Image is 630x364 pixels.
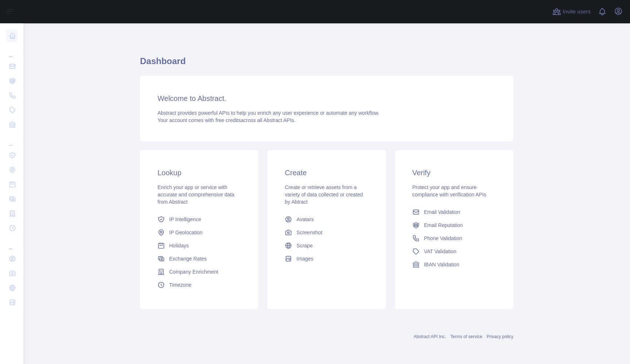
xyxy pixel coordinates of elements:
div: ... [6,236,17,251]
a: Phone Validation [409,232,499,245]
span: Avatars [296,216,314,223]
span: Exchange Rates [169,255,207,262]
span: Screenshot [296,229,322,236]
span: Timezone [169,281,191,289]
span: IBAN Validation [424,261,459,268]
span: Invite users [563,8,591,16]
span: Email Reputation [424,222,463,229]
h1: Dashboard [140,55,513,73]
h3: Welcome to Abstract. [157,93,496,103]
span: Scrape [296,242,312,249]
span: Holidays [169,242,189,249]
span: VAT Validation [424,248,456,255]
a: Terms of service [450,334,482,339]
span: Create or retrieve assets from a variety of data collected or created by Abtract [285,184,363,205]
div: ... [6,44,17,58]
div: ... [6,133,17,147]
h3: Verify [412,168,496,178]
a: Abstract API Inc. [414,334,446,339]
a: Scrape [282,239,371,252]
a: Images [282,252,371,265]
span: free credits [215,117,241,123]
h3: Create [285,168,368,178]
a: VAT Validation [409,245,499,258]
span: Enrich your app or service with accurate and comprehensive data from Abstract [157,184,234,205]
a: Exchange Rates [155,252,244,265]
a: Avatars [282,213,371,226]
span: Images [296,255,313,262]
h3: Lookup [157,168,241,178]
a: Holidays [155,239,244,252]
a: Email Reputation [409,219,499,232]
a: IP Geolocation [155,226,244,239]
a: Privacy policy [487,334,513,339]
span: Company Enrichment [169,268,218,275]
a: Timezone [155,278,244,291]
a: Email Validation [409,206,499,219]
button: Invite users [551,6,592,17]
span: IP Intelligence [169,216,201,223]
a: IBAN Validation [409,258,499,271]
span: Phone Validation [424,235,462,242]
span: IP Geolocation [169,229,203,236]
span: Protect your app and ensure compliance with verification APIs [412,184,486,197]
span: Your account comes with across all Abstract APIs. [157,117,295,123]
a: IP Intelligence [155,213,244,226]
span: Abstract provides powerful APIs to help you enrich any user experience or automate any workflow. [157,110,380,116]
a: Screenshot [282,226,371,239]
a: Company Enrichment [155,265,244,278]
span: Email Validation [424,208,460,216]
